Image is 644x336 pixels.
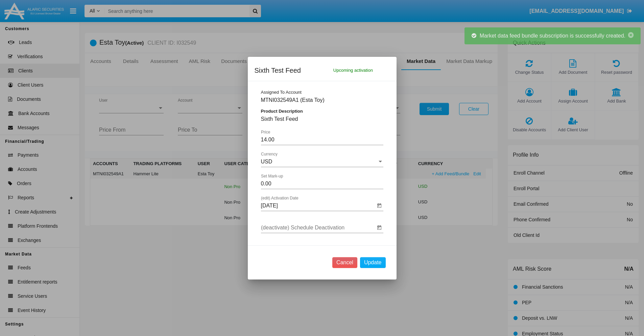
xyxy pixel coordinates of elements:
[332,257,357,268] button: Cancel
[261,109,303,114] span: Product Description
[360,257,386,268] button: Update
[255,65,301,76] span: Sixth Test Feed
[261,159,272,164] span: USD
[375,224,383,232] button: Open calendar
[261,90,302,95] span: Assigned To Account
[261,97,325,103] span: MTNI032549A1 (Esta Toy)
[480,33,625,39] span: Market data feed bundle subscription is successfully created.
[261,116,298,122] span: Sixth Test Feed
[375,202,383,210] button: Open calendar
[333,65,373,76] span: Upcoming activation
